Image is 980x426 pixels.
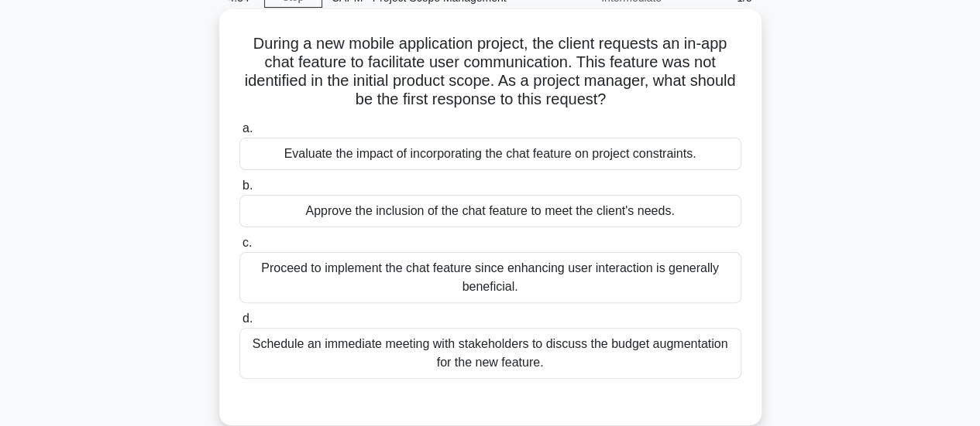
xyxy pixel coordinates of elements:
[239,328,741,379] div: Schedule an immediate meeting with stakeholders to discuss the budget augmentation for the new fe...
[239,252,741,303] div: Proceed to implement the chat feature since enhancing user interaction is generally beneficial.
[242,179,253,192] span: b.
[238,34,743,110] h5: During a new mobile application project, the client requests an in-app chat feature to facilitate...
[242,236,252,249] span: c.
[242,121,253,135] span: a.
[239,195,741,227] div: Approve the inclusion of the chat feature to meet the client's needs.
[239,138,741,170] div: Evaluate the impact of incorporating the chat feature on project constraints.
[242,312,253,325] span: d.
